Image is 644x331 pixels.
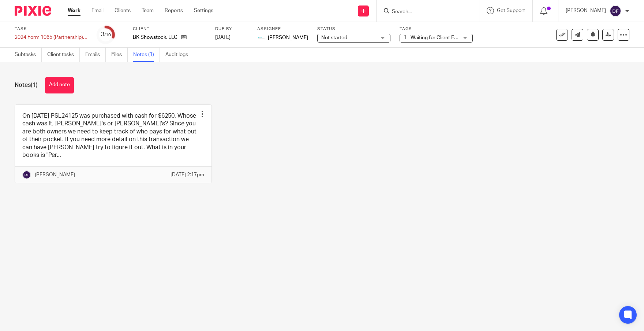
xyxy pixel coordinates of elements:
[400,26,473,32] label: Tags
[35,171,75,179] p: [PERSON_NAME]
[142,7,154,14] a: Team
[257,34,266,43] img: _Logo.png
[104,33,111,37] small: /10
[15,48,42,62] a: Subtasks
[257,26,308,32] label: Assignee
[15,34,88,41] div: 2024 Form 1065 (Partnership) - 2024
[15,26,88,32] label: Task
[391,9,457,15] input: Search
[165,7,183,14] a: Reports
[15,81,38,89] h1: Notes
[85,48,106,62] a: Emails
[404,35,520,40] span: 1 - Waiting for Client Email - Questions/Records + 2
[610,5,621,17] img: svg%3E
[317,26,390,32] label: Status
[101,30,111,39] div: 3
[47,48,80,62] a: Client tasks
[45,77,74,93] button: Add note
[133,48,160,62] a: Notes (1)
[268,34,308,41] span: [PERSON_NAME]
[497,8,525,13] span: Get Support
[133,26,206,32] label: Client
[68,7,80,14] a: Work
[566,7,606,14] p: [PERSON_NAME]
[165,48,194,62] a: Audit logs
[15,6,51,16] img: Pixie
[22,170,31,179] img: svg%3E
[215,35,231,40] span: [DATE]
[31,82,38,88] span: (1)
[215,26,248,32] label: Due by
[171,171,204,179] p: [DATE] 2:17pm
[115,7,131,14] a: Clients
[111,48,128,62] a: Files
[133,34,177,41] p: BK Showstock, LLC
[194,7,213,14] a: Settings
[91,7,104,14] a: Email
[321,35,347,40] span: Not started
